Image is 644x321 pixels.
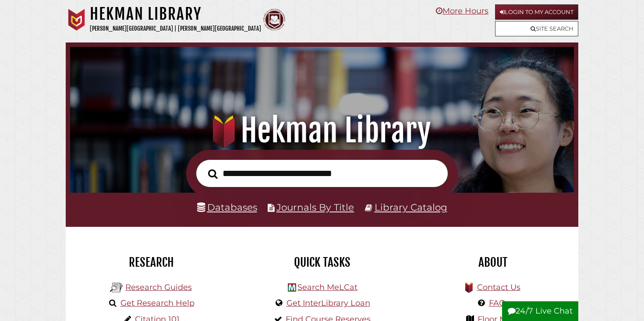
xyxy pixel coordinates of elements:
a: More Hours [436,6,488,16]
i: Search [208,169,218,179]
a: Journals By Title [276,201,354,213]
h1: Hekman Library [90,4,261,24]
h2: Research [72,255,230,270]
img: Hekman Library Logo [110,281,123,294]
img: Calvin University [66,9,88,31]
a: Contact Us [477,282,520,292]
img: Calvin Theological Seminary [263,9,285,31]
img: Hekman Library Logo [288,283,296,292]
a: Get Research Help [120,298,195,308]
a: Databases [197,201,257,213]
a: Search MeLCat [297,282,357,292]
h2: Quick Tasks [243,255,401,270]
a: Get InterLibrary Loan [287,298,370,308]
h1: Hekman Library [80,111,564,150]
button: Search [204,166,222,181]
a: Login to My Account [495,4,578,20]
h2: About [414,255,572,270]
a: Site Search [495,21,578,36]
a: Library Catalog [375,201,447,213]
a: FAQs [489,298,510,308]
a: Research Guides [125,282,192,292]
p: [PERSON_NAME][GEOGRAPHIC_DATA] | [PERSON_NAME][GEOGRAPHIC_DATA] [90,24,261,34]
